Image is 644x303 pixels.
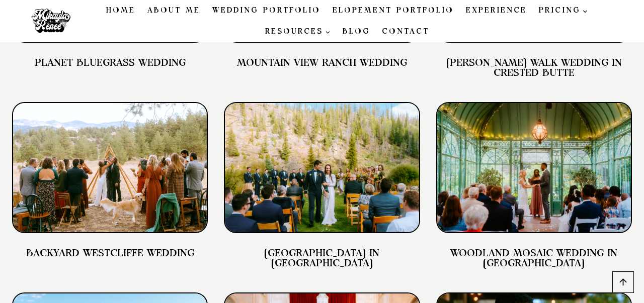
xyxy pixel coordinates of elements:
button: Child menu of RESOURCES [259,21,337,42]
a: WOODLAND MOSAIC WEDDING IN [GEOGRAPHIC_DATA] [450,248,617,268]
a: MOUNTAIN VIEW RANCH WEDDING [237,58,407,68]
a: Scroll to top [612,271,634,293]
a: Blog [337,21,376,42]
a: [PERSON_NAME] WALK WEDDING IN CRESTED BUTTE [446,58,622,78]
a: Contact [376,21,435,42]
a: PLANET BLUEGRASS WEDDING [35,58,186,68]
a: [GEOGRAPHIC_DATA] IN [GEOGRAPHIC_DATA] [264,248,379,268]
a: Backyard Westcliffe Wedding [26,248,194,258]
img: bride and groom taking a shot during wedding ceremony [12,102,208,233]
img: Mikayla Renee Photo [26,4,76,39]
img: groom looking at bride while she smiles during wedding recessional [224,102,420,233]
img: wedding ceremony at woodland mosaic at denver botanic gardens [436,102,632,233]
